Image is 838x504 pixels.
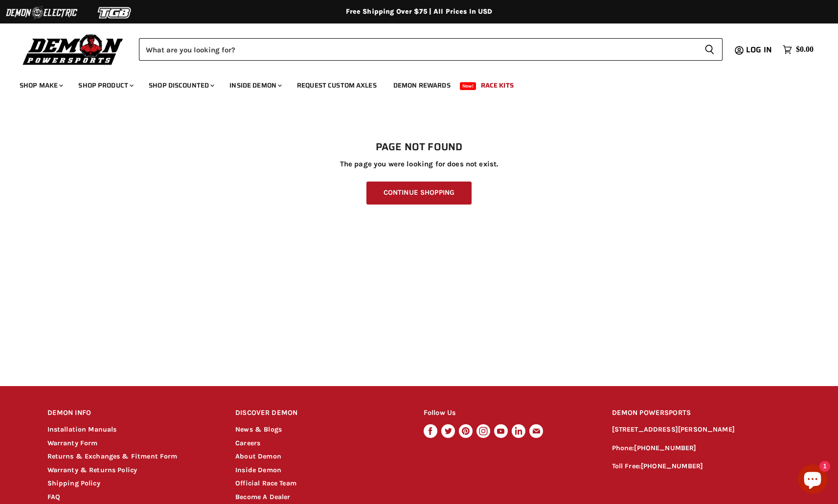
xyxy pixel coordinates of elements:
p: [STREET_ADDRESS][PERSON_NAME] [612,424,791,435]
a: Inside Demon [222,75,288,95]
a: [PHONE_NUMBER] [634,444,696,452]
a: Demon Rewards [386,75,458,95]
h2: DISCOVER DEMON [235,402,405,425]
p: Phone: [612,443,791,454]
a: Installation Manuals [47,425,117,434]
a: Request Custom Axles [290,75,384,95]
inbox-online-store-chat: Shopify online store chat [795,464,830,496]
a: News & Blogs [235,425,282,434]
a: $0.00 [778,43,818,57]
div: Free Shipping Over $75 | All Prices In USD [28,7,811,16]
a: Warranty Form [47,439,98,447]
p: The page you were looking for does not exist. [47,160,791,168]
a: About Demon [235,452,281,460]
a: [PHONE_NUMBER] [641,462,703,470]
img: Demon Electric Logo 2 [5,3,78,22]
img: TGB Logo 2 [78,3,152,22]
a: Continue Shopping [366,182,472,205]
form: Product [139,38,723,61]
button: Search [697,38,723,61]
span: New! [460,82,476,90]
h2: Follow Us [424,402,593,425]
h2: DEMON POWERSPORTS [612,402,791,425]
ul: Main menu [12,71,811,95]
a: Inside Demon [235,466,281,474]
a: Log in [742,46,778,54]
p: Toll Free: [612,461,791,472]
a: Race Kits [474,75,521,95]
span: $0.00 [796,45,814,54]
a: Shop Product [71,75,139,95]
input: Search [139,38,697,61]
a: FAQ [47,493,60,501]
a: Returns & Exchanges & Fitment Form [47,452,178,460]
img: Demon Powersports [20,32,127,67]
a: Become A Dealer [235,493,290,501]
a: Careers [235,439,260,447]
a: Shop Make [12,75,69,95]
span: Log in [746,44,772,56]
a: Shop Discounted [141,75,220,95]
a: Shipping Policy [47,479,100,487]
h2: DEMON INFO [47,402,217,425]
h1: Page not found [47,141,791,153]
a: Warranty & Returns Policy [47,466,137,474]
a: Official Race Team [235,479,296,487]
